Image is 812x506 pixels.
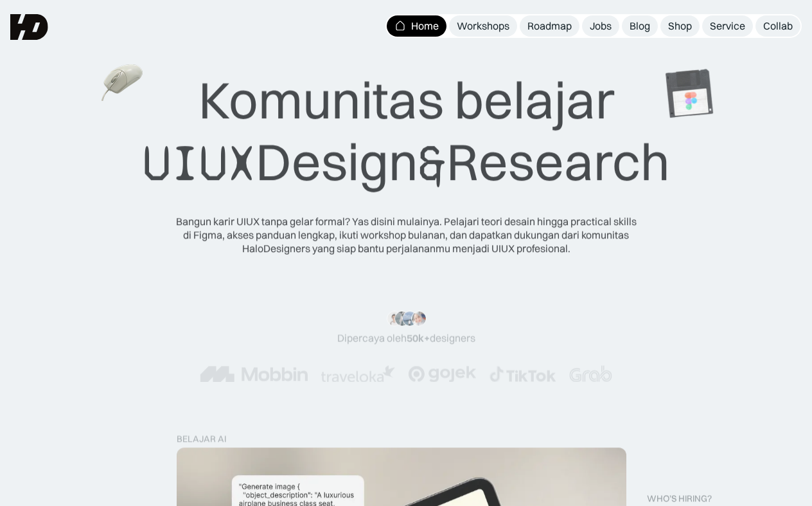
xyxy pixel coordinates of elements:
div: Home [411,19,439,33]
div: Bangun karir UIUX tanpa gelar formal? Yas disini mulainya. Pelajari teori desain hingga practical... [175,215,637,255]
div: Collab [763,19,793,33]
div: Jobs [590,19,612,33]
a: Home [387,15,446,37]
div: WHO’S HIRING? [647,493,712,504]
a: Jobs [582,15,619,37]
div: belajar ai [177,434,226,445]
a: Workshops [449,15,517,37]
div: Shop [668,19,692,33]
div: Service [710,19,745,33]
a: Roadmap [520,15,579,37]
div: Blog [630,19,650,33]
a: Collab [755,15,800,37]
span: & [418,132,446,194]
span: 50k+ [407,332,430,345]
a: Blog [622,15,658,37]
div: Workshops [457,19,509,33]
div: Roadmap [527,19,572,33]
a: Shop [660,15,700,37]
div: Dipercaya oleh designers [337,332,475,345]
div: Komunitas belajar Design Research [143,69,670,194]
span: UIUX [143,132,256,194]
a: Service [702,15,753,37]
